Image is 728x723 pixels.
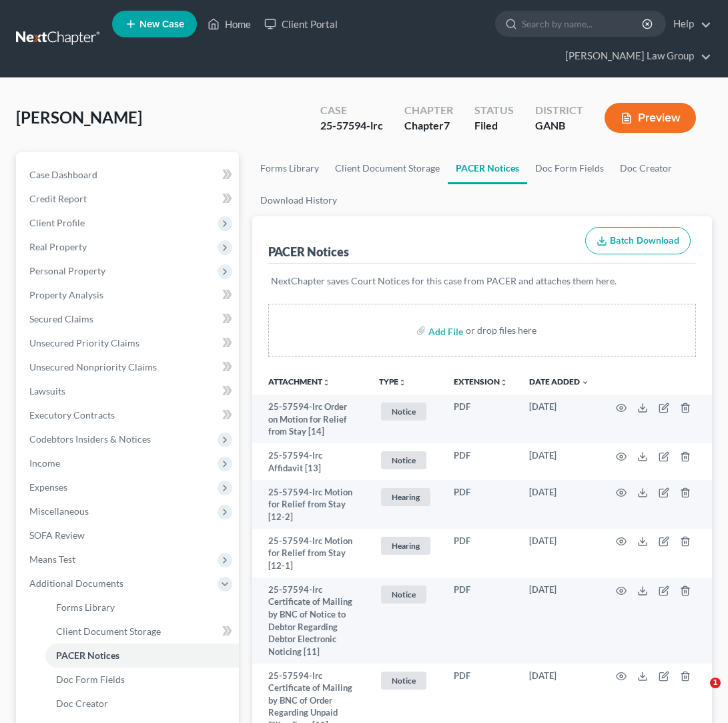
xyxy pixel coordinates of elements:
[29,529,85,541] span: SOFA Review
[398,379,406,387] i: unfold_more
[201,12,258,36] a: Home
[45,692,239,716] a: Doc Creator
[268,377,330,387] a: Attachmentunfold_more
[667,12,711,36] a: Help
[448,152,527,184] a: PACER Notices
[559,44,711,68] a: [PERSON_NAME] Law Group
[529,377,589,387] a: Date Added expand_more
[139,19,184,29] span: New Case
[527,152,612,184] a: Doc Form Fields
[29,337,139,348] span: Unsecured Priority Claims
[19,403,239,427] a: Executory Contracts
[29,385,65,397] span: Lawsuits
[443,480,518,529] td: PDF
[29,553,75,565] span: Means Test
[252,577,368,664] td: 25-57594-lrc Certificate of Mailing by BNC of Notice to Debtor Regarding Debtor Electronic Notici...
[19,523,239,547] a: SOFA Review
[518,480,600,529] td: [DATE]
[268,244,349,260] div: PACER Notices
[381,585,426,604] span: Notice
[379,583,432,606] a: Notice
[404,118,453,134] div: Chapter
[29,265,105,276] span: Personal Property
[252,184,345,216] a: Download History
[327,152,448,184] a: Client Document Storage
[404,103,453,118] div: Chapter
[29,481,67,493] span: Expenses
[379,449,432,471] a: Notice
[443,529,518,577] td: PDF
[252,529,368,577] td: 25-57594-lrc Motion for Relief from Stay [12-1]
[581,379,589,387] i: expand_more
[443,443,518,480] td: PDF
[518,395,600,443] td: [DATE]
[610,235,679,246] span: Batch Download
[379,378,406,387] button: TYPEunfold_more
[19,379,239,403] a: Lawsuits
[320,103,383,118] div: Case
[381,488,430,506] span: Hearing
[522,11,644,36] input: Search by name...
[252,152,327,184] a: Forms Library
[29,313,93,324] span: Secured Claims
[56,601,115,613] span: Forms Library
[379,486,432,508] a: Hearing
[19,187,239,211] a: Credit Report
[56,698,108,709] span: Doc Creator
[518,577,600,664] td: [DATE]
[500,379,508,387] i: unfold_more
[466,324,536,337] div: or drop files here
[56,626,161,637] span: Client Document Storage
[612,152,680,184] a: Doc Creator
[29,457,60,469] span: Income
[56,650,119,661] span: PACER Notices
[252,480,368,529] td: 25-57594-lrc Motion for Relief from Stay [12-2]
[518,529,600,577] td: [DATE]
[443,395,518,443] td: PDF
[379,535,432,557] a: Hearing
[29,241,87,252] span: Real Property
[379,401,432,423] a: Notice
[19,355,239,379] a: Unsecured Nonpriority Claims
[45,644,239,668] a: PACER Notices
[29,577,123,589] span: Additional Documents
[29,217,85,228] span: Client Profile
[454,377,508,387] a: Extensionunfold_more
[45,595,239,620] a: Forms Library
[381,537,430,555] span: Hearing
[29,361,157,373] span: Unsecured Nonpriority Claims
[252,443,368,480] td: 25-57594-lrc Affidavit [13]
[535,118,583,134] div: GANB
[258,12,344,36] a: Client Portal
[322,379,330,387] i: unfold_more
[19,307,239,331] a: Secured Claims
[29,169,97,180] span: Case Dashboard
[271,274,693,288] p: NextChapter saves Court Notices for this case from PACER and attaches them here.
[535,103,583,118] div: District
[19,331,239,355] a: Unsecured Priority Claims
[381,403,426,421] span: Notice
[19,283,239,307] a: Property Analysis
[381,451,426,469] span: Notice
[683,678,715,710] iframe: Intercom live chat
[320,118,383,134] div: 25-57594-lrc
[29,409,115,421] span: Executory Contracts
[379,670,432,692] a: Notice
[29,289,103,300] span: Property Analysis
[45,620,239,644] a: Client Document Storage
[444,119,450,132] span: 7
[252,395,368,443] td: 25-57594-lrc Order on Motion for Relief from Stay [14]
[16,107,142,127] span: [PERSON_NAME]
[29,193,87,204] span: Credit Report
[56,674,125,685] span: Doc Form Fields
[518,443,600,480] td: [DATE]
[19,163,239,187] a: Case Dashboard
[443,577,518,664] td: PDF
[474,103,514,118] div: Status
[585,227,691,255] button: Batch Download
[710,678,721,688] span: 1
[381,672,426,690] span: Notice
[29,433,151,445] span: Codebtors Insiders & Notices
[45,668,239,692] a: Doc Form Fields
[474,118,514,134] div: Filed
